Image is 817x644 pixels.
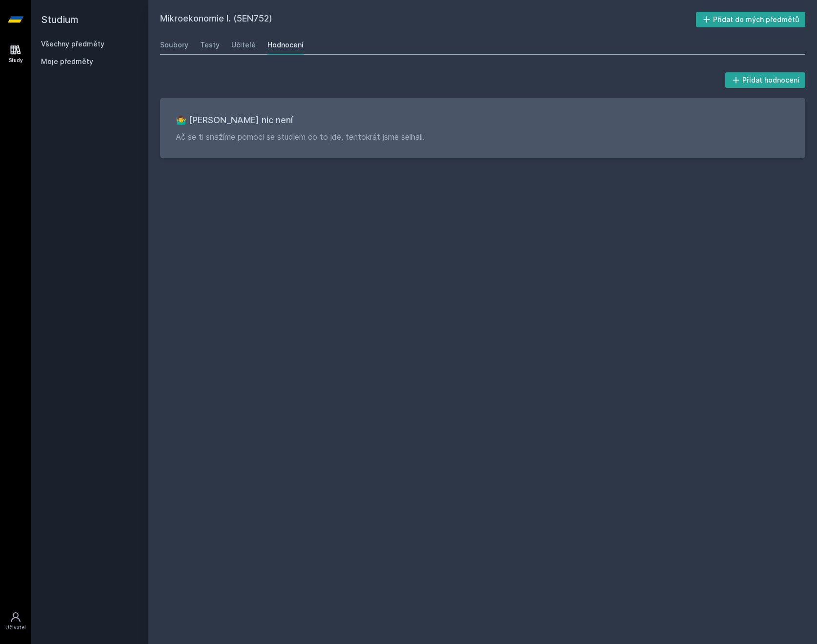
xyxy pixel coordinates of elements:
div: Hodnocení [267,40,304,50]
span: Moje předměty [41,57,93,66]
div: Testy [200,40,220,50]
a: Uživatel [2,606,29,636]
button: Přidat hodnocení [725,72,806,88]
h3: 🤷‍♂️ [PERSON_NAME] nic není [176,113,790,127]
a: Učitelé [231,35,256,55]
a: Soubory [160,35,188,55]
h2: Mikroekonomie I. (5EN752) [160,12,696,27]
button: Přidat do mých předmětů [696,12,806,27]
a: Study [2,39,29,69]
a: Hodnocení [267,35,304,55]
a: Všechny předměty [41,40,104,48]
div: Učitelé [231,40,256,50]
div: Study [9,57,23,64]
p: Ač se ti snažíme pomoci se studiem co to jde, tentokrát jsme selhali. [176,131,790,143]
div: Soubory [160,40,188,50]
a: Testy [200,35,220,55]
div: Uživatel [5,624,26,631]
